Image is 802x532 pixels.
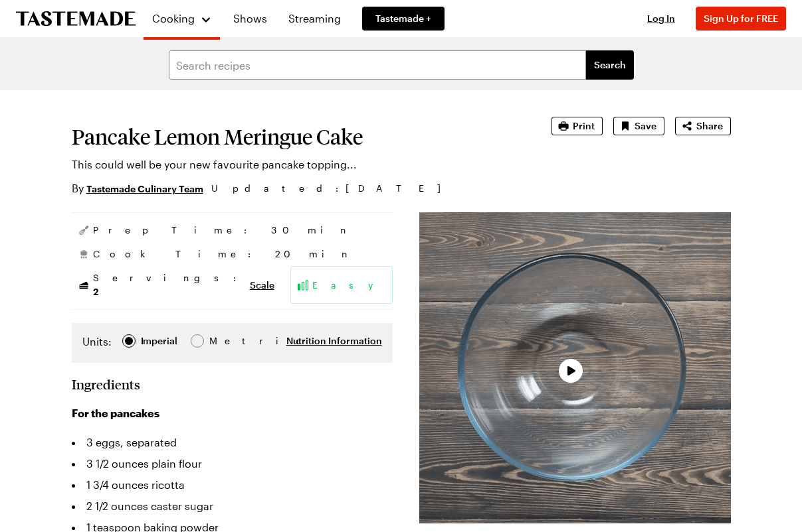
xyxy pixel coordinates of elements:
span: Prep Time: 30 min [93,224,351,237]
div: Imperial [141,334,177,348]
video-js: Video Player [419,212,731,523]
label: Units: [82,334,112,350]
span: Imperial [141,334,179,348]
span: Servings: [93,271,243,299]
span: Share [696,119,723,133]
button: Scale [250,279,274,292]
p: By [72,180,203,196]
h2: Ingredients [72,376,140,392]
span: Easy [312,279,387,292]
button: Share [675,117,731,135]
p: This could well be your new favourite pancake topping... [72,157,514,172]
button: Log In [635,12,688,25]
span: Cook Time: 20 min [93,247,352,261]
li: 1 3/4 ounces ricotta [72,474,393,496]
h1: Pancake Lemon Meringue Cake [72,125,514,149]
span: Tastemade + [375,12,431,25]
span: Print [573,119,595,133]
button: Nutrition Information [286,334,382,348]
a: Tastemade Culinary Team [86,181,203,196]
button: filters [586,50,634,80]
span: 2 [93,285,98,297]
button: Print [551,117,603,135]
input: Search recipes [169,50,586,80]
span: Search [594,58,626,72]
a: To Tastemade Home Page [16,11,136,27]
span: Sign Up for FREE [704,13,778,24]
h3: For the pancakes [72,405,393,421]
button: Play Video [559,359,583,383]
span: Updated : [DATE] [211,181,454,196]
button: Cooking [151,5,212,32]
li: 3 1/2 ounces plain flour [72,453,393,474]
li: 3 eggs, separated [72,432,393,453]
span: Save [635,119,656,133]
span: Metric [209,334,239,348]
a: Tastemade + [362,7,445,31]
span: Cooking [152,12,195,25]
div: Imperial Metric [82,334,237,352]
span: Log In [647,13,675,24]
button: Save recipe [613,117,664,135]
li: 2 1/2 ounces caster sugar [72,496,393,517]
div: Metric [209,334,237,348]
button: Sign Up for FREE [696,7,786,31]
